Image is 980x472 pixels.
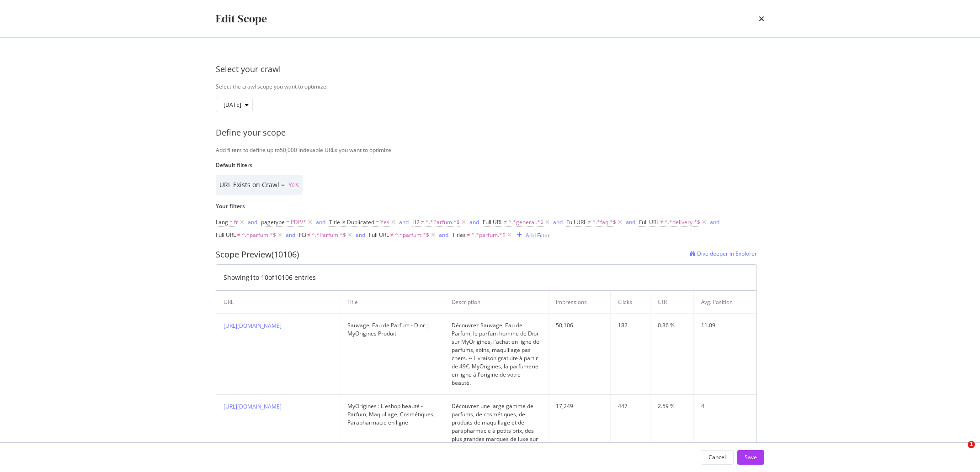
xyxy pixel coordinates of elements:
th: Description [444,291,549,314]
div: Scope Preview (10106) [216,249,299,261]
span: Title is Duplicated [329,218,374,226]
span: ≠ [237,231,240,239]
button: and [248,218,257,226]
div: Sauvage, Eau de Parfum - Dior | MyOrigines Produit [347,321,437,338]
button: and [439,231,448,239]
span: Yes [288,180,299,189]
div: times [759,11,764,26]
span: fr [234,216,238,229]
label: Your filters [216,202,757,210]
div: Add filters to define up to 50,000 indexable URLs you want to optimize. [216,146,764,154]
div: MyOrigines : L'eshop beauté - Parfum, Maquillage, Cosmétiques, Parapharmacie en ligne [347,402,437,427]
span: = [229,218,233,226]
span: Full URL [369,231,389,239]
span: Titles [452,231,466,239]
div: 4 [701,402,749,410]
button: and [626,218,635,226]
button: and [399,218,409,226]
button: and [286,231,295,239]
span: ^.*Parfum.*$ [312,229,346,241]
th: Clicks [611,291,650,314]
span: = [286,218,289,226]
span: ^.*Parfum.*$ [426,216,460,229]
th: URL [216,291,340,314]
span: ≠ [421,218,424,226]
div: 11.09 [701,321,749,330]
button: and [316,218,325,226]
a: Dive deeper in Explorer [690,249,757,261]
span: Dive deeper in Explorer [697,250,757,257]
span: Full URL [566,218,586,226]
div: Select your crawl [216,63,764,75]
div: Select the crawl scope you want to optimize. [216,83,764,90]
div: 17,249 [556,402,603,410]
a: [URL][DOMAIN_NAME] [224,322,282,330]
th: Avg. Position [694,291,756,314]
div: 0.36 % [658,321,686,330]
th: CTR [650,291,694,314]
label: Default filters [216,161,757,169]
div: 50,106 [556,321,603,330]
span: = [376,218,379,226]
span: ≠ [660,218,664,226]
span: PDP/* [291,216,306,229]
span: ≠ [504,218,507,226]
iframe: Intercom live chat [949,441,971,463]
span: ≠ [467,231,470,239]
span: ^.*parfum.*$ [242,229,276,241]
div: 2.59 % [658,402,686,410]
span: H2 [412,218,420,226]
span: 2025 Sep. 16th [224,101,241,109]
div: Edit Scope [216,11,267,26]
span: URL Exists on Crawl [219,180,279,189]
span: Full URL [639,218,659,226]
span: ≠ [390,231,394,239]
button: [DATE] [216,98,253,112]
span: ≠ [588,218,591,226]
span: ^.*parfum.*$ [395,229,429,241]
div: Cancel [708,453,726,461]
div: Define your scope [216,127,764,139]
div: Add Filter [526,231,550,239]
span: pagetype [261,218,285,226]
span: ≠ [308,231,311,239]
button: and [356,231,365,239]
span: 1 [968,441,975,448]
div: 182 [618,321,643,330]
div: Showing 1 to 10 of 10106 entries [224,273,316,282]
span: Full URL [216,231,236,239]
div: 447 [618,402,643,410]
th: Impressions [549,291,611,314]
a: [URL][DOMAIN_NAME] [224,403,282,410]
button: and [469,218,479,226]
span: ^.*delivery.*$ [665,216,700,229]
span: Lang [216,218,228,226]
span: ^.*general.*$ [508,216,543,229]
div: Découvrez une large gamme de parfums, de cosmétiques, de produits de maquillage et de parapharmac... [452,402,541,468]
button: and [553,218,563,226]
span: Yes [380,216,389,229]
span: = [281,180,285,189]
div: Save [745,453,757,461]
button: Add Filter [513,230,550,241]
button: and [710,218,719,226]
button: Save [737,450,764,465]
button: Cancel [701,450,734,465]
span: Full URL [483,218,503,226]
span: ^.*parfum.*$ [471,229,506,241]
th: Title [340,291,444,314]
span: H3 [299,231,306,239]
div: Découvrez Sauvage, Eau de Parfum, le parfum homme de Dior sur MyOrigines, l'achat en ligne de par... [452,321,541,387]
